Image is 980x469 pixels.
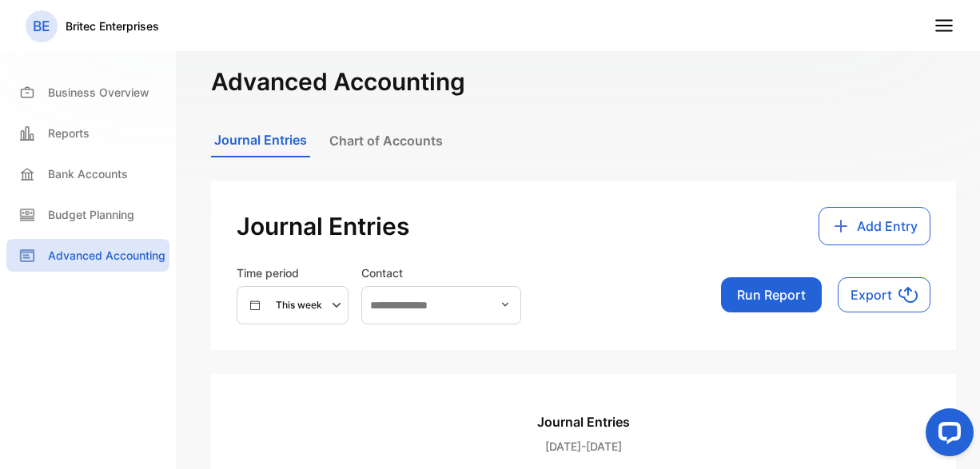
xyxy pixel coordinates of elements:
[326,125,446,157] button: Chart of Accounts
[48,206,134,223] p: Budget Planning
[33,16,50,37] p: BE
[721,277,822,312] button: Run Report
[211,64,956,100] h2: Advanced Accounting
[48,247,165,264] p: Advanced Accounting
[6,198,169,231] a: Budget Planning
[857,217,918,236] span: Add Entry
[6,76,169,109] a: Business Overview
[66,18,159,34] p: Britec Enterprises
[276,298,322,312] p: This week
[48,84,149,101] p: Business Overview
[237,286,349,324] button: This week
[237,209,409,244] h2: Journal Entries
[898,285,918,304] img: Icon
[851,285,892,304] span: Export
[361,264,521,281] label: Contact
[913,402,980,469] iframe: LiveChat chat widget
[237,264,349,281] p: Time period
[48,125,90,141] p: Reports
[6,117,169,149] a: Reports
[48,165,128,182] p: Bank Accounts
[545,438,622,455] p: [DATE]-[DATE]
[831,217,851,236] img: Icon
[6,239,169,272] a: Advanced Accounting
[819,207,930,245] button: IconAdd Entry
[211,124,310,157] button: Journal Entries
[838,277,930,312] button: ExportIcon
[537,412,630,431] p: Journal Entries
[6,157,169,190] a: Bank Accounts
